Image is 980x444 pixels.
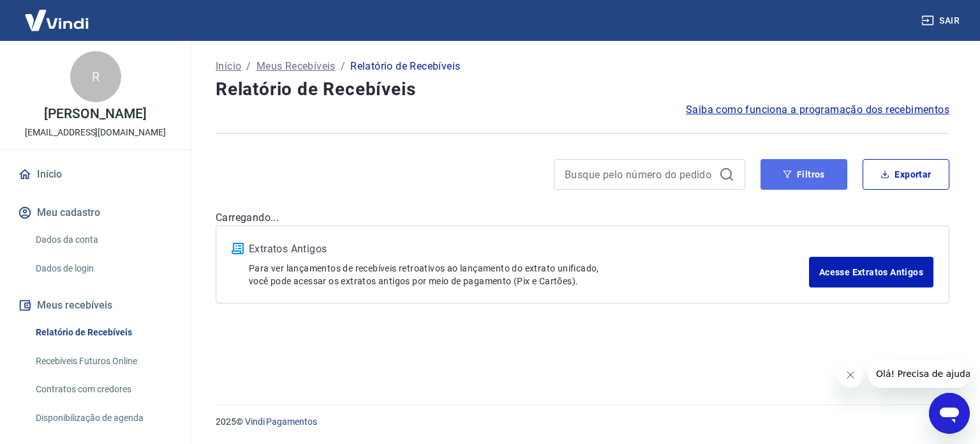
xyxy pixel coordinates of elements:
a: Dados da conta [31,227,175,253]
a: Vindi Pagamentos [245,417,317,427]
a: Meus Recebíveis [256,59,336,74]
button: Filtros [761,159,847,190]
p: [EMAIL_ADDRESS][DOMAIN_NAME] [25,126,166,139]
p: Carregando... [216,210,949,226]
img: ícone [232,243,244,254]
p: Relatório de Recebíveis [350,59,460,74]
a: Dados de login [31,256,175,282]
p: [PERSON_NAME] [44,107,146,121]
a: Contratos com credores [31,376,175,402]
button: Exportar [863,159,949,190]
iframe: Fechar mensagem [838,362,863,388]
div: R [70,51,121,102]
button: Meus recebíveis [15,291,175,319]
p: Para ver lançamentos de recebíveis retroativos ao lançamento do extrato unificado, você pode aces... [249,262,809,287]
a: Acesse Extratos Antigos [809,257,933,287]
p: / [246,59,251,74]
button: Sair [919,9,965,33]
span: Olá! Precisa de ajuda? [8,9,107,19]
p: Extratos Antigos [249,241,809,257]
p: / [341,59,345,74]
h4: Relatório de Recebíveis [216,77,949,102]
input: Busque pelo número do pedido [565,165,714,184]
img: Vindi [15,1,98,40]
a: Início [216,59,241,74]
p: 2025 © [216,415,949,429]
iframe: Mensagem da empresa [868,360,970,388]
a: Início [15,160,175,188]
a: Recebíveis Futuros Online [31,348,175,374]
a: Saiba como funciona a programação dos recebimentos [686,102,949,118]
iframe: Botão para abrir a janela de mensagens [929,393,970,434]
a: Relatório de Recebíveis [31,319,175,346]
a: Disponibilização de agenda [31,405,175,431]
button: Meu cadastro [15,199,175,227]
